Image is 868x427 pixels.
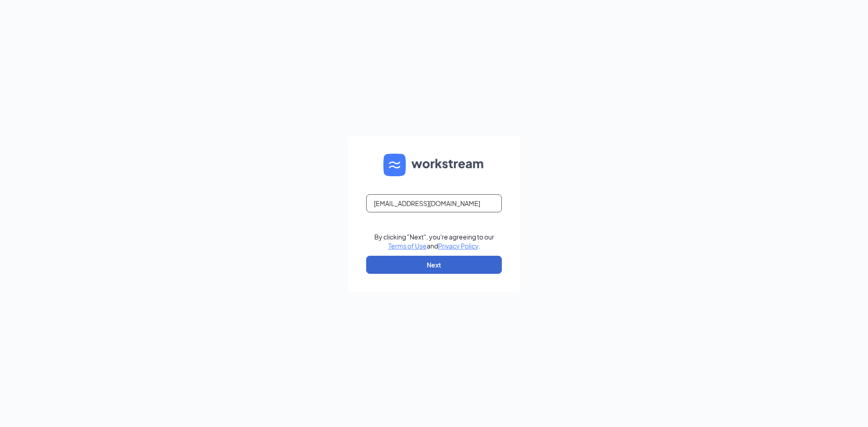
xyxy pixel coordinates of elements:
a: Terms of Use [388,242,427,250]
input: Email [366,194,502,212]
div: By clicking "Next", you're agreeing to our and . [374,232,494,250]
a: Privacy Policy [438,242,478,250]
button: Next [366,256,502,274]
img: WS logo and Workstream text [383,154,485,176]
